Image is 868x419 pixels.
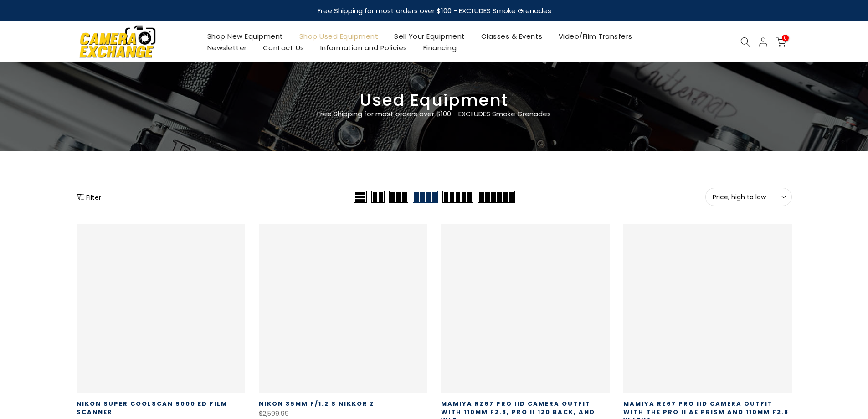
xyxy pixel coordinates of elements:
[386,31,473,42] a: Sell Your Equipment
[259,399,375,408] a: Nikon 35mm f/1.2 S Nikkor Z
[263,109,605,119] p: Free Shipping for most orders over $100 - EXCLUDES Smoke Grenades
[199,31,291,42] a: Shop New Equipment
[782,35,789,41] span: 0
[776,37,786,47] a: 0
[255,42,312,53] a: Contact Us
[317,6,551,16] strong: Free Shipping for most orders over $100 - EXCLUDES Smoke Grenades
[77,399,227,416] a: Nikon Super Coolscan 9000 ED Film Scanner
[705,188,792,206] button: Price, high to low
[550,31,640,42] a: Video/Film Transfers
[77,192,101,202] button: Show filters
[713,193,785,201] span: Price, high to low
[77,94,792,106] h3: Used Equipment
[199,42,255,53] a: Newsletter
[415,42,465,53] a: Financing
[291,31,386,42] a: Shop Used Equipment
[473,31,550,42] a: Classes & Events
[312,42,415,53] a: Information and Policies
